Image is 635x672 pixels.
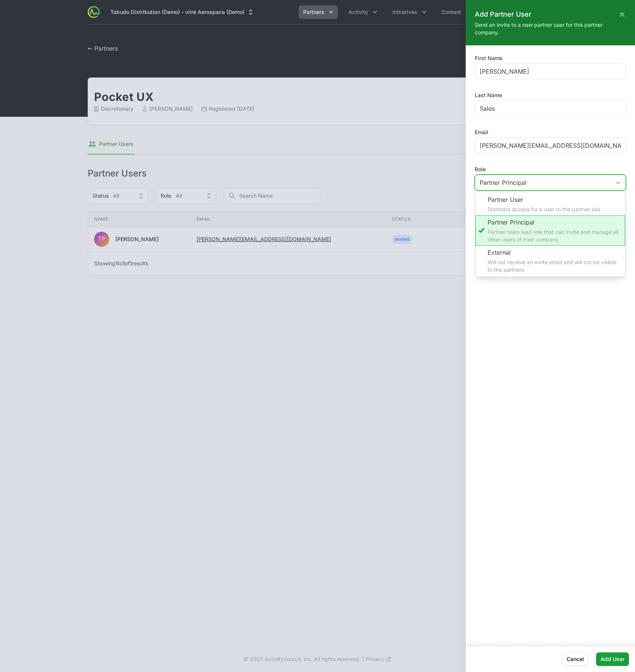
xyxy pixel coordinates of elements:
[475,166,626,173] label: Role
[475,21,626,36] p: Send an invite to a new partner user for this partner company.
[480,67,621,76] input: Enter your first name
[475,91,502,99] label: Last Name
[475,175,626,190] button: Partner Principal
[475,54,502,62] label: First Name
[562,652,589,666] button: Cancel
[475,129,488,136] label: Email
[480,178,527,187] span: Partner Principal
[601,655,624,664] span: Add User
[480,141,621,150] input: Enter your email
[596,652,629,666] button: Add User
[480,104,621,113] input: Enter your last name
[475,9,531,20] h2: Add Partner User
[567,655,584,664] span: Cancel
